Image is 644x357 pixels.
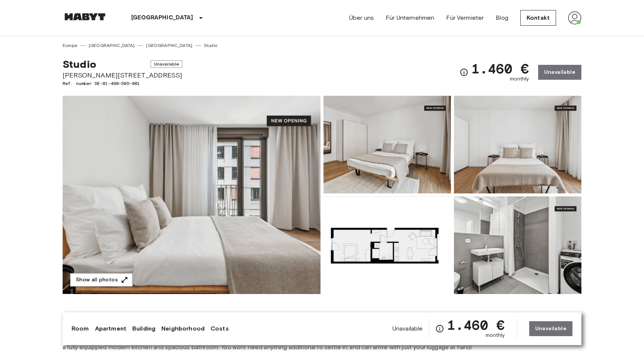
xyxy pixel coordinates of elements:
[63,58,96,70] span: Studio
[349,13,374,22] a: Über uns
[454,96,581,193] img: Picture of unit DE-01-490-505-001
[63,70,182,80] span: [PERSON_NAME][STREET_ADDRESS]
[72,324,89,333] a: Room
[146,42,192,49] a: [GEOGRAPHIC_DATA]
[151,60,183,68] span: Unavailable
[131,13,193,22] p: [GEOGRAPHIC_DATA]
[323,196,451,294] img: Picture of unit DE-01-490-505-001
[392,325,423,333] span: Unavailable
[89,42,135,49] a: [GEOGRAPHIC_DATA]
[70,273,133,287] button: Show all photos
[63,42,77,49] a: Europa
[95,324,126,333] a: Apartment
[63,312,155,323] span: About the apartment
[132,324,155,333] a: Building
[447,318,505,332] span: 1.460 €
[435,324,444,333] svg: Check cost overview for full price breakdown. Please note that discounts apply to new joiners onl...
[63,13,107,20] img: Habyt
[323,96,451,193] img: Picture of unit DE-01-490-505-001
[486,332,505,339] span: monthly
[496,13,508,22] a: Blog
[161,324,205,333] a: Neighborhood
[211,324,229,333] a: Costs
[520,10,556,26] a: Kontakt
[460,68,468,77] svg: Check cost overview for full price breakdown. Please note that discounts apply to new joiners onl...
[63,80,182,87] span: Ref. number DE-01-490-505-001
[63,96,321,294] img: Marketing picture of unit DE-01-490-505-001
[204,42,217,49] a: Studio
[386,13,434,22] a: Für Unternehmen
[568,11,581,25] img: avatar
[471,62,529,75] span: 1.460 €
[454,196,581,294] img: Picture of unit DE-01-490-505-001
[510,75,529,83] span: monthly
[446,13,484,22] a: Für Vermieter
